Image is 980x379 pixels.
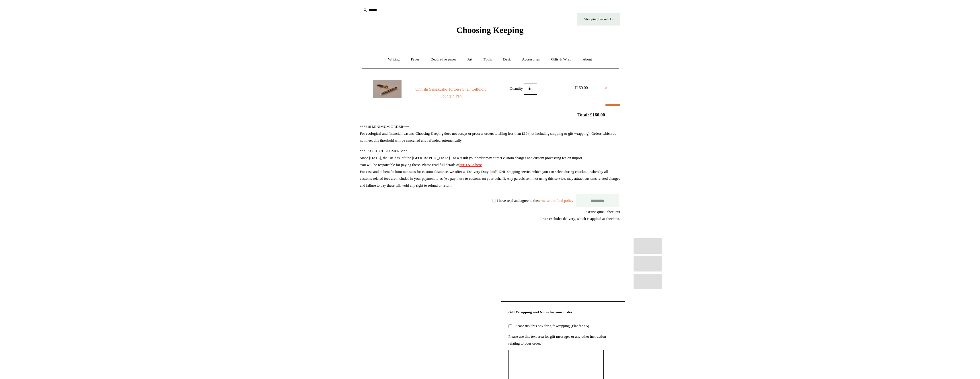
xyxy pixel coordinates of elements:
div: Or use quick-checkout [360,208,620,222]
strong: Gift Wrapping and Notes for your order [508,310,573,314]
p: ***FAO EU CUSTOMERS*** Since [DATE], the UK has left the [GEOGRAPHIC_DATA] - as a result your ord... [360,148,620,189]
a: Gifts & Wrap [546,52,576,67]
label: Please use this text area for gift messages or any other instruction relating to your order. [508,334,606,345]
a: Shopping Basket (1) [577,13,620,26]
a: Choosing Keeping [456,30,523,34]
a: Accessories [517,52,545,67]
a: Tools [478,52,497,67]
div: Price excludes delivery, which is applied at checkout. [360,215,620,222]
a: Desk [498,52,516,67]
div: £160.00 [568,85,594,91]
label: I have read and agree to the [497,198,573,202]
a: Decorative paper [425,52,461,67]
p: ***£10 MINIMUM ORDER*** For ecological and financial reasons, Choosing Keeping does not accept or... [360,123,620,144]
a: Writing [383,52,405,67]
h2: Total: £160.00 [347,112,634,118]
span: Choosing Keeping [456,25,523,35]
a: × [605,85,607,91]
a: terms and refund policy [538,198,573,202]
a: Art [462,52,478,67]
a: our T&Cs here [459,163,482,167]
a: About [577,52,597,67]
label: Quantity [510,86,523,90]
a: Paper [406,52,424,67]
a: Ohnishi Seisakusho Tortoise Shell Celluloid Fountain Pen [412,86,490,100]
label: Please tick this box for gift wrapping (Flat fee £5) [513,324,589,328]
img: Ohnishi Seisakusho Tortoise Shell Celluloid Fountain Pen [373,80,402,98]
